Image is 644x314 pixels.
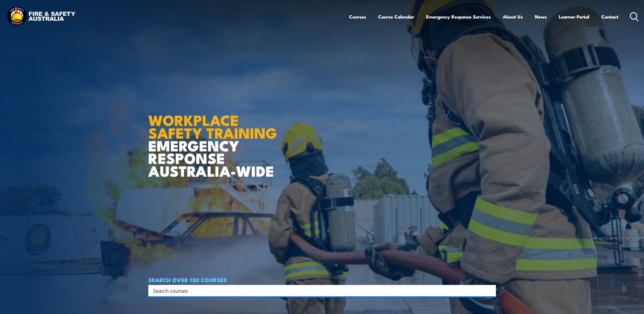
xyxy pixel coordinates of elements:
[535,10,547,24] a: News
[559,10,589,24] a: Learner Portal
[503,10,523,24] a: About Us
[426,10,491,24] a: Emergency Response Services
[378,10,414,24] a: Course Calendar
[601,10,618,24] a: Contact
[148,100,281,177] h1: EMERGENCY RESPONSE AUSTRALIA-WIDE
[148,108,277,144] strong: WORKPLACE SAFETY TRAINING
[148,277,496,283] h4: SEARCH OVER 120 COURSES
[153,287,484,295] input: Search input
[486,287,494,294] button: Search magnifier button
[349,10,366,24] a: Courses
[154,287,485,294] form: Search form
